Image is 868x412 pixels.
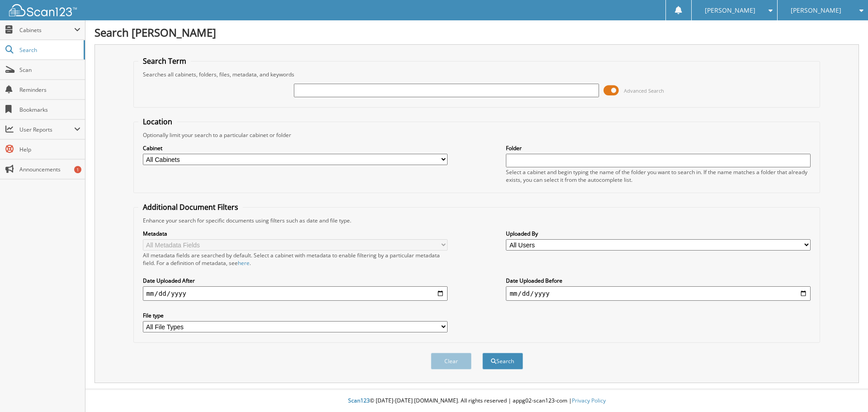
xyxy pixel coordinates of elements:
span: Announcements [19,166,80,173]
span: User Reports [19,126,74,133]
legend: Location [138,117,177,127]
legend: Search Term [138,56,191,66]
span: [PERSON_NAME] [705,8,755,13]
span: Advanced Search [624,87,664,94]
label: File type [143,312,448,319]
label: Date Uploaded After [143,277,448,284]
a: Privacy Policy [572,397,606,404]
a: here [238,259,250,267]
label: Folder [506,144,811,152]
button: Search [482,353,523,369]
div: Optionally limit your search to a particular cabinet or folder [138,131,816,139]
legend: Additional Document Filters [138,202,243,212]
div: © [DATE]-[DATE] [DOMAIN_NAME]. All rights reserved | appg02-scan123-com | [85,390,868,412]
input: start [143,286,448,301]
label: Uploaded By [506,230,811,237]
button: Clear [431,353,472,369]
div: 1 [74,166,81,173]
span: Bookmarks [19,106,80,114]
span: Reminders [19,86,80,94]
img: scan123-logo-white.svg [9,4,77,16]
iframe: Chat Widget [823,369,868,412]
div: All metadata fields are searched by default. Select a cabinet with metadata to enable filtering b... [143,251,448,267]
div: Select a cabinet and begin typing the name of the folder you want to search in. If the name match... [506,168,811,184]
span: Scan123 [348,397,370,404]
span: Scan [19,66,80,74]
span: [PERSON_NAME] [791,8,841,13]
label: Metadata [143,230,448,237]
label: Cabinet [143,144,448,152]
input: end [506,286,811,301]
span: Cabinets [19,26,74,34]
span: Search [19,46,79,54]
span: Help [19,146,80,153]
div: Enhance your search for specific documents using filters such as date and file type. [138,217,816,224]
h1: Search [PERSON_NAME] [94,25,859,40]
label: Date Uploaded Before [506,277,811,284]
div: Searches all cabinets, folders, files, metadata, and keywords [138,71,816,78]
